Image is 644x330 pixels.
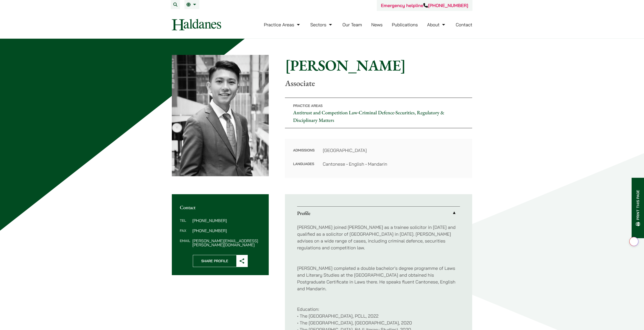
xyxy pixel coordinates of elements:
[192,218,261,223] dd: [PHONE_NUMBER]
[297,207,460,220] a: Profile
[293,147,315,161] dt: Admissions
[180,204,261,210] h2: Contact
[310,22,333,28] a: Sectors
[180,239,190,247] dt: Email
[323,161,464,167] dd: Cantonese • English • Mandarin
[381,3,468,8] a: Emergency helpline[PHONE_NUMBER]
[371,22,383,28] a: News
[323,147,464,154] dd: [GEOGRAPHIC_DATA]
[180,218,190,229] dt: Tel
[192,239,261,247] dd: [PERSON_NAME][EMAIL_ADDRESS][PERSON_NAME][DOMAIN_NAME]
[193,255,248,267] button: Share Profile
[285,98,472,128] p: • •
[427,22,446,28] a: About
[293,103,323,108] span: Practice Areas
[285,78,472,88] p: Associate
[392,22,418,28] a: Publications
[192,229,261,233] dd: [PHONE_NUMBER]
[193,255,236,267] span: Share Profile
[172,19,221,30] img: Logo of Haldanes
[293,109,444,123] a: Securities, Regulatory & Disciplinary Matters
[186,3,197,7] a: EN
[264,22,301,28] a: Practice Areas
[297,224,460,251] p: [PERSON_NAME] joined [PERSON_NAME] as a trainee solicitor in [DATE] and qualified as a solicitor ...
[456,22,472,28] a: Contact
[293,109,357,116] a: Antitrust and Competition Law
[293,161,315,167] dt: Languages
[342,22,362,28] a: Our Team
[359,109,394,116] a: Criminal Defence
[180,229,190,239] dt: Fax
[285,56,472,74] h1: [PERSON_NAME]
[297,258,460,292] p: [PERSON_NAME] completed a double bachelor’s degree programme of Laws and Literary Studies at the ...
